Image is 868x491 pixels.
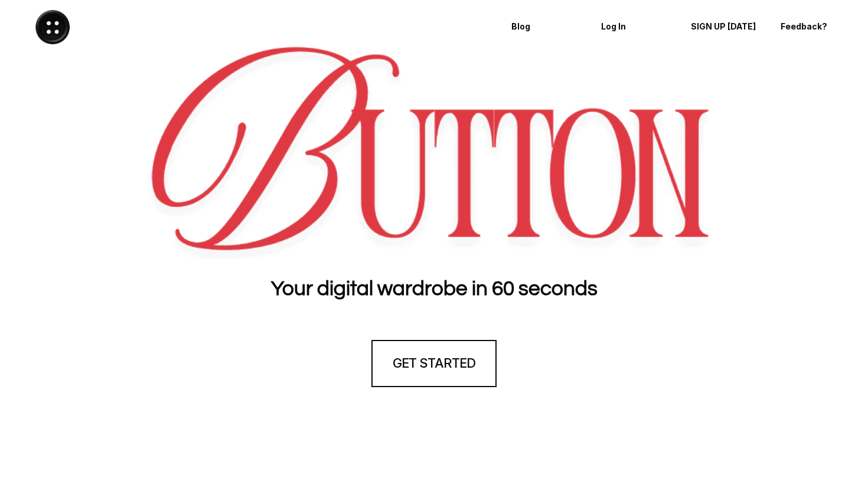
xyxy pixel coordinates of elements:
[691,22,758,32] p: SIGN UP [DATE]
[781,22,848,32] p: Feedback?
[601,22,668,32] p: Log In
[683,12,766,42] a: SIGN UP [DATE]
[371,340,497,387] a: GET STARTED
[511,22,579,32] p: Blog
[772,12,856,42] a: Feedback?
[593,12,677,42] a: Log In
[393,354,475,372] h4: GET STARTED
[503,12,587,42] a: Blog
[271,278,598,299] strong: Your digital wardrobe in 60 seconds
